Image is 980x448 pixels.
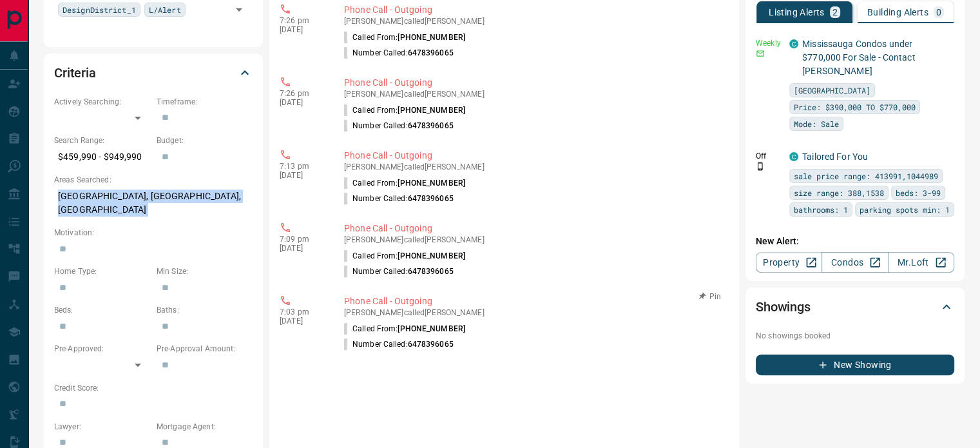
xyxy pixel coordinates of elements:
span: beds: 3-99 [896,186,941,199]
span: [PHONE_NUMBER] [398,179,465,188]
p: Weekly [756,37,782,49]
div: Criteria [54,57,253,88]
p: Number Called: [344,47,454,59]
svg: Push Notification Only [756,162,765,171]
p: [GEOGRAPHIC_DATA], [GEOGRAPHIC_DATA], [GEOGRAPHIC_DATA] [54,186,253,220]
p: Number Called: [344,338,454,350]
span: 6478396065 [408,48,454,57]
p: [DATE] [280,25,325,34]
p: 7:26 pm [280,89,325,98]
p: Off [756,150,782,162]
p: Credit Score: [54,382,253,394]
p: 0 [936,8,941,17]
button: Pin [691,291,729,302]
p: [PERSON_NAME] called [PERSON_NAME] [344,235,724,244]
span: [GEOGRAPHIC_DATA] [794,84,870,97]
p: Pre-Approval Amount: [157,343,253,355]
p: Search Range: [54,135,150,146]
p: 7:26 pm [280,16,325,25]
p: Called From: [344,104,465,116]
span: L/Alert [149,3,181,16]
a: Property [756,252,822,273]
span: DesignDistrict_1 [62,3,136,16]
p: 7:13 pm [280,162,325,171]
span: sale price range: 413991,1044989 [794,170,938,182]
p: Beds: [54,304,150,316]
p: $459,990 - $949,990 [54,146,150,168]
p: [PERSON_NAME] called [PERSON_NAME] [344,17,724,26]
p: [DATE] [280,317,325,326]
p: Listing Alerts [769,8,825,17]
button: New Showing [756,355,954,375]
p: Phone Call - Outgoing [344,295,724,308]
span: 6478396065 [408,340,454,349]
span: Price: $390,000 TO $770,000 [794,101,916,113]
p: [DATE] [280,244,325,253]
p: New Alert: [756,235,954,248]
p: Called From: [344,250,465,262]
span: [PHONE_NUMBER] [398,33,465,42]
p: Min Size: [157,266,253,277]
p: 2 [832,8,838,17]
p: Mortgage Agent: [157,421,253,433]
span: parking spots min: 1 [860,203,950,216]
p: No showings booked [756,330,954,342]
p: Home Type: [54,266,150,277]
p: Phone Call - Outgoing [344,76,724,90]
p: [DATE] [280,98,325,107]
p: Phone Call - Outgoing [344,3,724,17]
span: bathrooms: 1 [794,203,848,216]
div: condos.ca [789,39,798,48]
p: Number Called: [344,120,454,131]
p: Actively Searching: [54,96,150,108]
p: [PERSON_NAME] called [PERSON_NAME] [344,308,724,317]
span: [PHONE_NUMBER] [398,251,465,260]
p: 7:03 pm [280,307,325,317]
div: condos.ca [789,152,798,161]
span: Mode: Sale [794,117,839,130]
span: [PHONE_NUMBER] [398,106,465,115]
a: Mississauga Condos under $770,000 For Sale - Contact [PERSON_NAME] [802,39,916,76]
p: Motivation: [54,227,253,239]
span: 6478396065 [408,267,454,276]
p: Budget: [157,135,253,146]
a: Tailored For You [802,151,868,162]
p: Number Called: [344,193,454,204]
span: [PHONE_NUMBER] [398,324,465,333]
span: 6478396065 [408,121,454,130]
p: 7:09 pm [280,235,325,244]
p: Timeframe: [157,96,253,108]
a: Mr.Loft [888,252,954,273]
svg: Email [756,49,765,58]
p: Areas Searched: [54,174,253,186]
span: 6478396065 [408,194,454,203]
p: Lawyer: [54,421,150,433]
p: Number Called: [344,266,454,277]
p: Called From: [344,323,465,335]
a: Condos [821,252,888,273]
button: Open [230,1,248,19]
p: [PERSON_NAME] called [PERSON_NAME] [344,162,724,171]
p: Pre-Approved: [54,343,150,355]
p: Called From: [344,32,465,43]
p: Baths: [157,304,253,316]
p: [DATE] [280,171,325,180]
h2: Criteria [54,63,96,83]
div: Showings [756,291,954,322]
h2: Showings [756,297,811,317]
p: Phone Call - Outgoing [344,149,724,162]
p: Called From: [344,177,465,189]
p: [PERSON_NAME] called [PERSON_NAME] [344,90,724,99]
p: Building Alerts [867,8,928,17]
p: Phone Call - Outgoing [344,222,724,235]
span: size range: 388,1538 [794,186,884,199]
